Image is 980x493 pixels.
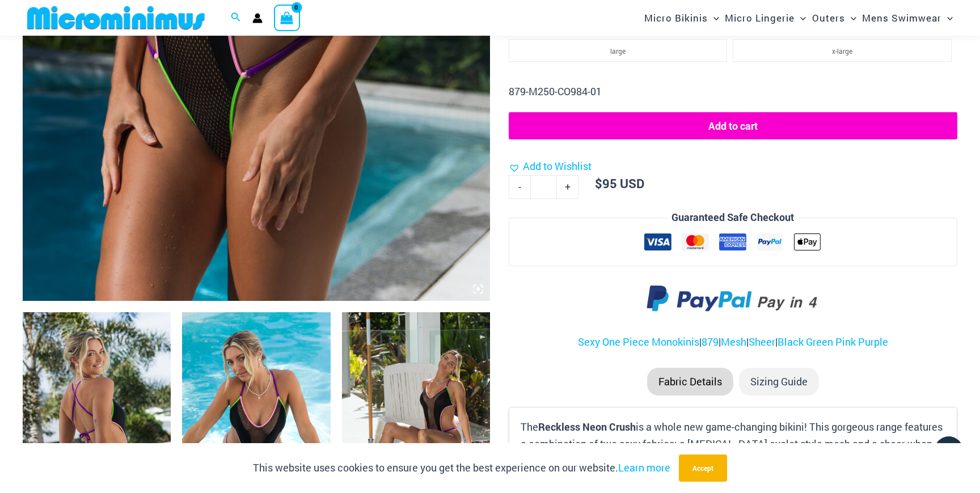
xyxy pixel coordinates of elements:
[253,460,670,477] p: This website uses cookies to ensure you get the best experience on our website.
[578,335,699,348] a: Sexy One Piece Monokinis
[739,368,819,396] li: Sizing Guide
[252,13,263,23] a: Account icon link
[509,334,957,351] p: | | | |
[679,454,727,482] button: Accept
[721,335,746,348] a: Mesh
[795,3,806,32] span: Menu Toggle
[778,335,804,348] a: Black
[618,461,670,474] a: Learn more
[812,3,845,32] span: Outers
[722,3,809,32] a: Micro LingerieMenu ToggleMenu Toggle
[610,46,626,56] span: large
[557,175,578,199] a: +
[809,3,859,32] a: OutersMenu ToggleMenu Toggle
[862,3,941,32] span: Mens Swimwear
[530,175,557,199] input: Product quantity
[725,3,795,32] span: Micro Lingerie
[647,368,733,396] li: Fabric Details
[858,335,888,348] a: Purple
[641,3,722,32] a: Micro BikinisMenu ToggleMenu Toggle
[859,3,956,32] a: Mens SwimwearMenu ToggleMenu Toggle
[509,83,957,100] p: 879-M250-CO984-01
[231,11,241,25] a: Search icon link
[509,39,728,62] li: large
[644,3,708,32] span: Micro Bikinis
[274,5,300,31] a: View Shopping Cart, empty
[941,3,953,32] span: Menu Toggle
[595,175,644,192] bdi: 95 USD
[806,335,833,348] a: Green
[640,2,957,34] nav: Site Navigation
[23,5,209,31] img: MM SHOP LOGO FLAT
[509,158,592,175] a: Add to Wishlist
[509,175,530,199] a: -
[702,335,719,348] a: 879
[835,335,856,348] a: Pink
[523,159,592,173] span: Add to Wishlist
[749,335,775,348] a: Sheer
[845,3,856,32] span: Menu Toggle
[509,112,957,139] button: Add to cart
[733,39,952,62] li: x-large
[667,209,799,226] legend: Guaranteed Safe Checkout
[832,46,852,56] span: x-large
[595,175,602,192] span: $
[708,3,719,32] span: Menu Toggle
[521,419,945,469] p: The is a whole new game-changing bikini! This gorgeous range features a combination of two sexy f...
[538,420,636,433] b: Reckless Neon Crush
